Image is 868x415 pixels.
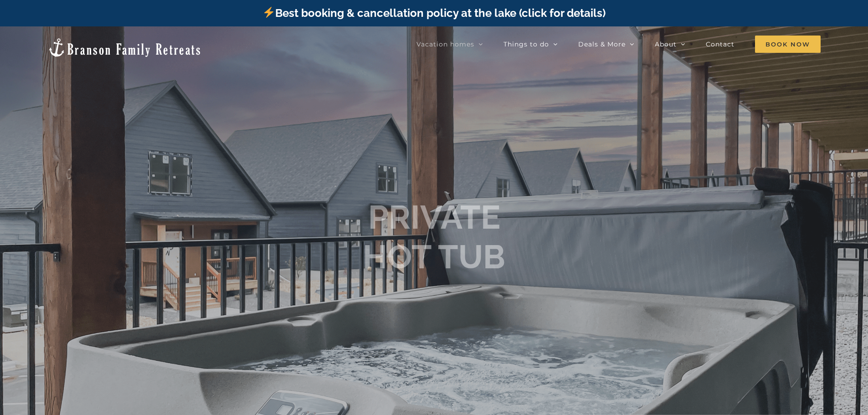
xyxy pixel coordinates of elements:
[755,35,821,53] a: Book Now
[706,35,734,53] a: Contact
[655,35,685,53] a: About
[262,6,605,20] a: Best booking & cancellation policy at the lake (click for details)
[416,35,821,53] nav: Main Menu
[655,41,677,47] span: About
[263,7,274,18] img: ⚡️
[363,198,505,277] h1: PRIVATE HOT TUB
[578,41,626,47] span: Deals & More
[578,35,634,53] a: Deals & More
[416,35,483,53] a: Vacation homes
[503,41,549,47] span: Things to do
[416,41,474,47] span: Vacation homes
[503,35,558,53] a: Things to do
[706,41,734,47] span: Contact
[47,37,202,58] img: Branson Family Retreats Logo
[755,36,821,53] span: Book Now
